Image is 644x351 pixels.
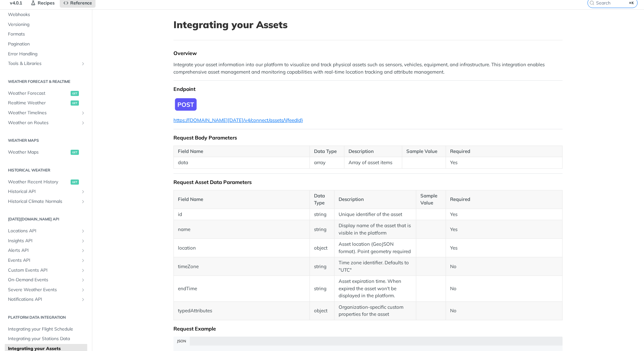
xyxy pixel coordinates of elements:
button: Show subpages for Weather Timelines [80,110,86,116]
a: Events APIShow subpages for Events API [5,256,87,265]
p: Integrate your asset information into our platform to visualize and track physical assets such as... [173,61,563,76]
strong: Required [450,148,470,154]
td: typedAttributes [174,301,310,320]
span: Expand image [173,97,563,112]
td: No [446,257,562,276]
td: Yes [446,157,562,169]
a: Historical APIShow subpages for Historical API [5,187,87,196]
a: Notifications APIShow subpages for Notifications API [5,295,87,304]
span: Webhooks [8,12,86,18]
a: Historical Climate NormalsShow subpages for Historical Climate Normals [5,197,87,206]
a: https://[DOMAIN_NAME][DATE]/v4/connect/assets/\{feedId} [173,117,303,123]
strong: Required [450,196,470,202]
td: string [310,220,334,239]
span: get [71,150,79,155]
span: get [71,179,79,185]
h2: Weather Forecast & realtime [5,79,87,84]
a: Integrating your Stations Data [5,334,87,344]
span: Insights API [8,238,79,244]
td: No [446,301,562,320]
button: Show subpages for Tools & Libraries [80,61,86,66]
span: Weather Timelines [8,110,79,116]
span: Weather Forecast [8,90,69,97]
td: id [174,209,310,220]
span: Alerts API [8,247,79,254]
td: endTime [174,276,310,302]
button: Show subpages for Severe Weather Events [80,287,86,292]
a: Weather on RoutesShow subpages for Weather on Routes [5,118,87,128]
h2: [DATE][DOMAIN_NAME] API [5,216,87,222]
a: Webhooks [5,10,87,20]
td: string [310,276,334,302]
span: Events API [8,257,79,264]
span: On-Demand Events [8,277,79,283]
div: Overview [173,50,563,56]
span: Notifications API [8,296,79,303]
span: Pagination [8,41,86,47]
td: object [310,239,334,257]
td: Unique identifier of the asset [334,209,416,220]
a: Realtime Weatherget [5,98,87,108]
td: data [174,157,310,169]
a: Error Handling [5,49,87,59]
td: string [310,209,334,220]
button: Show subpages for Weather on Routes [80,120,86,125]
button: Show subpages for Notifications API [80,297,86,302]
a: Weather TimelinesShow subpages for Weather Timelines [5,108,87,118]
div: Request Example [173,325,563,332]
span: Custom Events API [8,267,79,274]
td: Yes [446,220,562,239]
a: Formats [5,29,87,39]
span: Formats [8,31,86,37]
h2: Historical Weather [5,167,87,173]
td: location [174,239,310,257]
td: Asset expiration time. When expired the asset won't be displayed in the platform. [334,276,416,302]
div: Endpoint [173,86,563,92]
strong: Description [339,196,364,202]
strong: Data Type [314,193,325,206]
button: Show subpages for Insights API [80,238,86,243]
button: Show subpages for Events API [80,258,86,263]
td: array [310,157,344,169]
a: Insights APIShow subpages for Insights API [5,236,87,246]
a: Severe Weather EventsShow subpages for Severe Weather Events [5,285,87,295]
td: Array of asset items [344,157,402,169]
h2: Weather Maps [5,138,87,143]
td: No [446,276,562,302]
a: Weather Forecastget [5,89,87,98]
strong: Field Name [178,148,203,154]
strong: Description [349,148,374,154]
button: Show subpages for On-Demand Events [80,277,86,283]
td: object [310,301,334,320]
td: Yes [446,209,562,220]
strong: Sample Value [420,193,437,206]
a: Tools & LibrariesShow subpages for Tools & Libraries [5,59,87,68]
span: Weather Maps [8,149,69,156]
a: Locations APIShow subpages for Locations API [5,226,87,236]
span: Severe Weather Events [8,287,79,293]
td: string [310,257,334,276]
a: Weather Mapsget [5,148,87,157]
strong: Sample Value [406,148,437,154]
svg: Search [589,0,594,5]
span: Weather on Routes [8,120,79,126]
img: Endpoint Icon [173,97,198,112]
a: Alerts APIShow subpages for Alerts API [5,246,87,255]
strong: Data Type [314,148,337,154]
span: Realtime Weather [8,100,69,106]
a: Integrating your Flight Schedule [5,324,87,334]
button: Show subpages for Alerts API [80,248,86,253]
span: Error Handling [8,51,86,57]
td: timeZone [174,257,310,276]
td: Yes [446,239,562,257]
span: get [71,91,79,96]
button: Show subpages for Historical API [80,189,86,194]
button: Show subpages for Locations API [80,228,86,234]
a: Custom Events APIShow subpages for Custom Events API [5,266,87,275]
button: Show subpages for Custom Events API [80,268,86,273]
div: Request Body Parameters [173,134,563,141]
h2: Platform DATA integration [5,315,87,320]
div: Request Asset Data Parameters [173,179,563,185]
td: Time zone identifier. Defaults to "UTC" [334,257,416,276]
span: Versioning [8,21,86,28]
